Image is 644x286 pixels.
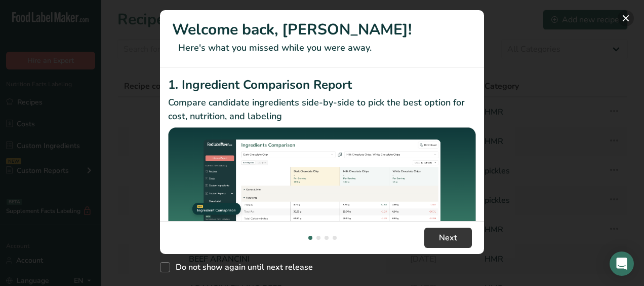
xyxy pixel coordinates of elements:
[172,18,472,41] h1: Welcome back, [PERSON_NAME]!
[172,41,472,55] p: Here's what you missed while you were away.
[168,96,476,123] p: Compare candidate ingredients side-by-side to pick the best option for cost, nutrition, and labeling
[170,262,313,272] span: Do not show again until next release
[610,252,634,276] div: Open Intercom Messenger
[424,228,472,248] button: Next
[168,127,476,242] img: Ingredient Comparison Report
[439,232,457,244] span: Next
[168,76,476,94] h2: 1. Ingredient Comparison Report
